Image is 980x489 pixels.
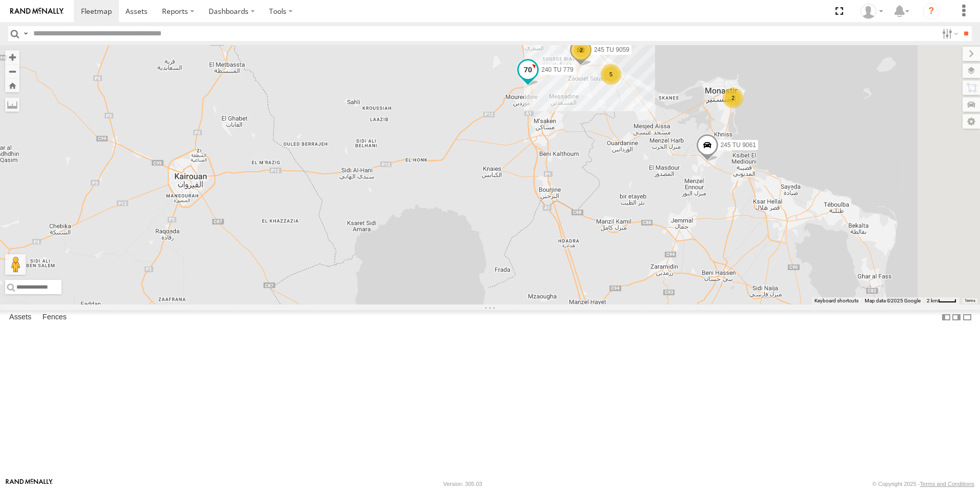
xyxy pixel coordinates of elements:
label: Map Settings [963,114,980,129]
label: Search Filter Options [938,26,960,41]
div: 2 [723,88,743,108]
span: 245 TU 9059 [594,47,629,54]
button: Map Scale: 2 km per 32 pixels [924,297,959,304]
div: © Copyright 2025 - [872,481,974,487]
span: Map data ©2025 Google [865,298,921,303]
span: 240 TU 779 [541,66,574,73]
label: Assets [4,310,36,324]
span: 245 TU 9061 [721,141,756,149]
img: rand-logo.svg [10,8,64,15]
button: Zoom in [5,50,19,64]
label: Dock Summary Table to the Right [951,310,962,325]
label: Measure [5,97,19,112]
div: Nejah Benkhalifa [857,4,887,19]
div: 2 [571,40,591,60]
button: Zoom out [5,64,19,78]
label: Search Query [22,26,30,41]
i: ? [923,3,940,19]
span: 2 km [927,298,938,303]
a: Terms [965,299,975,303]
a: Visit our Website [6,479,53,489]
button: Zoom Home [5,78,19,92]
div: 5 [601,64,621,85]
label: Hide Summary Table [962,310,972,325]
label: Dock Summary Table to the Left [941,310,951,325]
label: Fences [37,310,72,324]
button: Drag Pegman onto the map to open Street View [5,254,26,275]
a: Terms and Conditions [920,481,974,487]
button: Keyboard shortcuts [814,297,859,304]
div: Version: 305.03 [443,481,482,487]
